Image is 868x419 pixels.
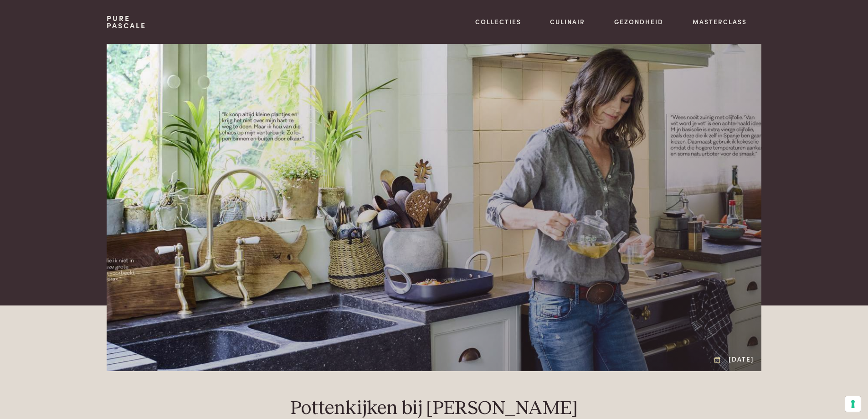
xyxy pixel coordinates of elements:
[550,17,585,26] a: Culinair
[475,17,521,26] a: Collecties
[614,17,663,26] a: Gezondheid
[845,396,861,412] button: Uw voorkeuren voor toestemming voor trackingtechnologieën
[714,354,754,364] div: [DATE]
[107,15,146,29] a: PurePascale
[693,17,747,26] a: Masterclass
